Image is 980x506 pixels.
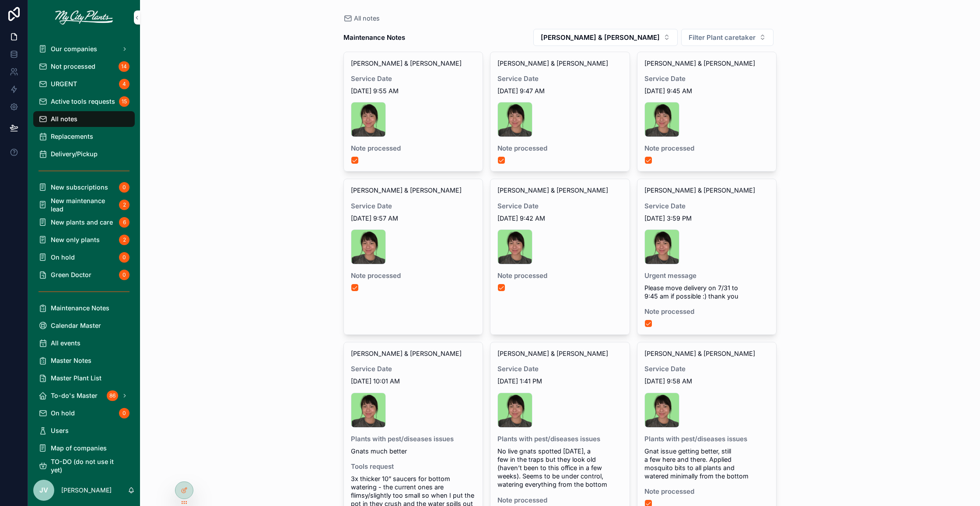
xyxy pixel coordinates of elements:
[637,179,777,335] a: [PERSON_NAME] & [PERSON_NAME]Service Date[DATE] 3:59 PMUrgent messagePlease move delivery on 7/31...
[343,52,483,172] a: [PERSON_NAME] & [PERSON_NAME]Service Date[DATE] 9:55 AMNote processed
[51,183,108,191] span: New subscriptions
[351,74,476,83] span: Service Date
[51,304,109,312] span: Maintenance Notes
[644,307,770,316] span: Note processed
[119,408,129,418] div: 0
[33,76,135,92] a: URGENT4
[33,458,135,474] a: TO-DO (do not use it yet)
[119,217,129,228] div: 6
[51,115,77,123] span: All notes
[497,144,623,153] span: Note processed
[497,377,623,385] span: [DATE] 1:41 PM
[51,356,91,365] span: Master Notes
[51,457,126,474] span: TO-DO (do not use it yet)
[119,270,129,280] div: 0
[51,339,80,347] span: All events
[351,202,476,211] span: Service Date
[351,144,476,153] span: Note processed
[51,253,75,261] span: On hold
[51,132,93,141] span: Replacements
[119,235,129,245] div: 2
[51,235,100,244] span: New only plants
[119,61,129,72] div: 14
[33,335,135,351] a: All events
[39,485,48,495] span: JV
[644,59,755,67] span: [PERSON_NAME] & [PERSON_NAME]
[51,80,77,88] span: URGENT
[497,435,623,443] span: Plants with pest/diseases issues
[119,200,129,210] div: 2
[343,33,405,42] h1: Maintenance Notes
[351,462,476,471] span: Tools request
[119,182,129,193] div: 0
[644,271,770,280] span: Urgent message
[119,79,129,89] div: 4
[33,111,135,127] a: All notes
[51,218,113,226] span: New plants and care
[644,202,770,211] span: Service Date
[644,365,770,373] span: Service Date
[33,300,135,316] a: Maintenance Notes
[33,129,135,144] a: Replacements
[343,14,380,23] a: All notes
[351,435,476,443] span: Plants with pest/diseases issues
[51,150,98,158] span: Delivery/Pickup
[644,186,755,194] span: [PERSON_NAME] & [PERSON_NAME]
[644,435,770,443] span: Plants with pest/diseases issues
[51,374,101,382] span: Master Plant List
[33,440,135,456] a: Map of companies
[354,14,380,23] span: All notes
[33,179,135,195] a: New subscriptions0
[644,284,770,300] span: Please move delivery on 7/31 to 9:45 am if possible :) thank you
[351,349,462,358] span: [PERSON_NAME] & [PERSON_NAME]
[51,197,115,213] span: New maintenance lead
[644,74,770,83] span: Service Date
[33,94,135,109] a: Active tools requests15
[497,496,623,505] span: Note processed
[497,186,608,194] span: [PERSON_NAME] & [PERSON_NAME]
[51,391,98,400] span: To-do's Master
[61,486,112,495] p: [PERSON_NAME]
[351,271,476,280] span: Note processed
[351,214,476,222] span: [DATE] 9:57 AM
[497,447,623,489] span: No live gnats spotted [DATE], a few in the traps but they look old (haven’t been to this office i...
[351,186,462,194] span: [PERSON_NAME] & [PERSON_NAME]
[644,377,770,385] span: [DATE] 9:58 AM
[497,349,608,358] span: [PERSON_NAME] & [PERSON_NAME]
[33,232,135,248] a: New only plants2
[351,377,476,385] span: [DATE] 10:01 AM
[51,409,75,417] span: On hold
[51,444,107,452] span: Map of companies
[51,62,95,70] span: Not processed
[497,87,623,95] span: [DATE] 9:47 AM
[533,29,678,46] button: Select Button
[33,388,135,404] a: To-do's Master86
[343,179,483,335] a: [PERSON_NAME] & [PERSON_NAME]Service Date[DATE] 9:57 AMNote processed
[497,74,623,83] span: Service Date
[351,59,462,67] span: [PERSON_NAME] & [PERSON_NAME]
[497,365,623,373] span: Service Date
[28,35,140,474] div: scrollable content
[51,45,97,53] span: Our companies
[33,405,135,421] a: On hold0
[490,179,630,335] a: [PERSON_NAME] & [PERSON_NAME]Service Date[DATE] 9:42 AMNote processed
[33,370,135,386] a: Master Plant List
[351,447,476,455] span: Gnats much better
[681,29,773,46] button: Select Button
[33,267,135,283] a: Green Doctor0
[541,33,660,42] span: [PERSON_NAME] & [PERSON_NAME]
[33,214,135,230] a: New plants and care6
[33,146,135,162] a: Delivery/Pickup
[33,41,135,57] a: Our companies
[644,87,770,95] span: [DATE] 9:45 AM
[644,447,770,481] span: Gnat issue getting better, still a few here and there. Applied mosquito bits to all plants and wa...
[119,252,129,263] div: 0
[644,214,770,222] span: [DATE] 3:59 PM
[55,11,113,25] img: App logo
[689,33,756,42] span: Filter Plant caretaker
[33,59,135,74] a: Not processed14
[51,321,101,330] span: Calendar Master
[33,249,135,265] a: On hold0
[51,271,91,279] span: Green Doctor
[497,202,623,211] span: Service Date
